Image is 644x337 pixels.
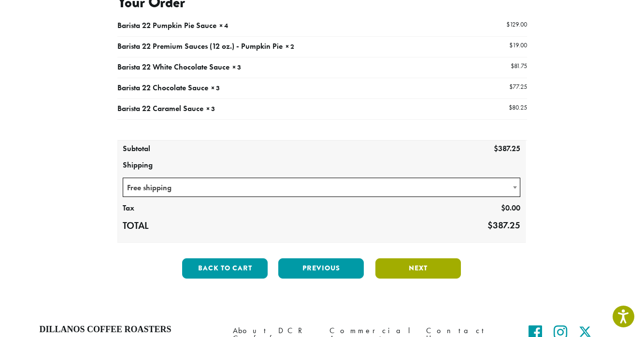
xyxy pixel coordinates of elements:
th: Subtotal [118,141,200,157]
th: Tax [118,200,200,217]
span: Barista 22 Premium Sauces (12 oz.) - Pumpkin Pie [117,41,283,51]
span: Barista 22 White Chocolate Sauce [117,62,229,72]
bdi: 19.00 [509,41,527,49]
span: Barista 22 Pumpkin Pie Sauce [117,20,216,30]
bdi: 129.00 [506,20,527,28]
span: $ [511,62,514,70]
th: Total [118,217,200,235]
span: $ [494,143,498,154]
strong: × 3 [211,84,220,92]
span: Free shipping [123,178,520,197]
button: Back to cart [182,258,268,279]
span: $ [509,41,513,49]
bdi: 77.25 [509,83,527,91]
span: $ [506,20,510,28]
bdi: 80.25 [509,103,527,112]
span: $ [487,219,493,231]
span: Barista 22 Caramel Sauce [117,103,203,113]
h4: Dillanos Coffee Roasters [40,324,218,335]
strong: × 3 [232,63,241,71]
span: $ [509,83,513,91]
button: Previous [278,258,364,279]
strong: × 3 [206,104,215,113]
span: Barista 22 Chocolate Sauce [117,83,208,93]
bdi: 387.25 [487,219,520,231]
strong: × 2 [286,42,294,51]
span: $ [501,203,505,213]
bdi: 81.75 [511,62,527,70]
button: Next [375,258,461,279]
bdi: 0.00 [501,203,520,213]
span: $ [509,103,512,112]
th: Shipping [118,157,526,174]
bdi: 387.25 [494,143,520,154]
strong: × 4 [219,21,228,30]
span: Free shipping [123,178,521,197]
